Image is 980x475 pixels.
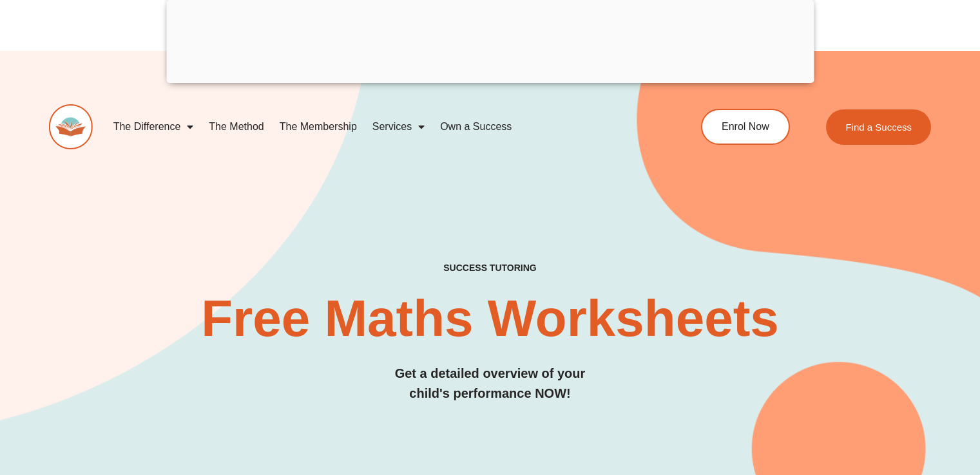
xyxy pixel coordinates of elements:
[845,122,912,132] span: Find a Success
[365,112,432,142] a: Services
[49,263,931,274] h4: SUCCESS TUTORING​
[722,122,769,132] span: Enrol Now
[106,112,651,142] nav: Menu
[106,112,202,142] a: The Difference
[701,109,790,145] a: Enrol Now
[49,293,931,344] h2: Free Maths Worksheets​
[432,112,519,142] a: Own a Success
[765,330,980,475] iframe: Chat Widget
[272,112,365,142] a: The Membership
[201,112,271,142] a: The Method
[826,109,931,145] a: Find a Success
[49,364,931,404] h3: Get a detailed overview of your child's performance NOW!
